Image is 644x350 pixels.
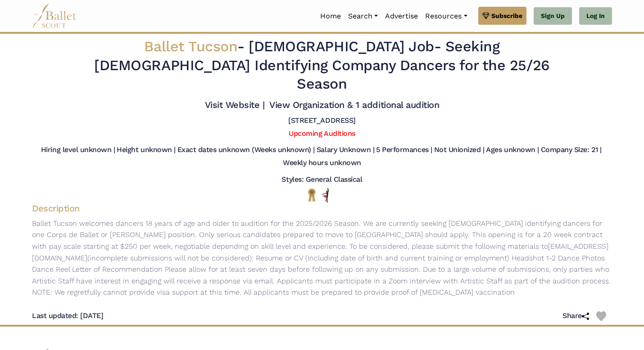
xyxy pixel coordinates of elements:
a: View Organization & 1 additional audition [269,99,439,110]
h5: Not Unionized | [434,145,485,155]
img: Heart [596,311,606,321]
h5: Last updated: [DATE] [32,311,103,321]
h5: Company Size: 21 | [541,145,601,155]
a: Upcoming Auditions [289,129,355,138]
p: Ballet Tucson welcomes dancers 18 years of age and older to audition for the 2025/2026 Season. We... [25,218,619,298]
h5: 5 Performances | [376,145,432,155]
a: Resources [422,7,471,26]
h5: [STREET_ADDRESS] [288,116,355,126]
a: Advertise [381,7,422,26]
span: Subscribe [491,11,522,21]
h5: Styles: General Classical [281,175,362,184]
h5: Salary Unknown | [317,145,374,155]
img: National [306,188,317,202]
h5: Hiring level unknown | [41,145,115,155]
img: gem.svg [482,11,490,21]
h5: Ages unknown | [486,145,539,155]
a: Search [345,7,381,26]
span: Ballet Tucson [144,38,237,55]
h5: Share [562,311,596,321]
a: Visit Website | [205,99,265,110]
a: Sign Up [534,7,572,25]
img: All [322,188,329,202]
h4: Description [25,202,619,214]
h2: - - Seeking [DEMOGRAPHIC_DATA] Identifying Company Dancers for the 25/26 Season [82,37,562,94]
a: Subscribe [478,7,526,25]
a: Log In [579,7,612,25]
span: [DEMOGRAPHIC_DATA] Job [249,38,434,55]
h5: Weekly hours unknown [283,158,361,168]
h5: Height unknown | [117,145,175,155]
h5: Exact dates unknown (Weeks unknown) | [177,145,315,155]
a: Home [317,7,345,26]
